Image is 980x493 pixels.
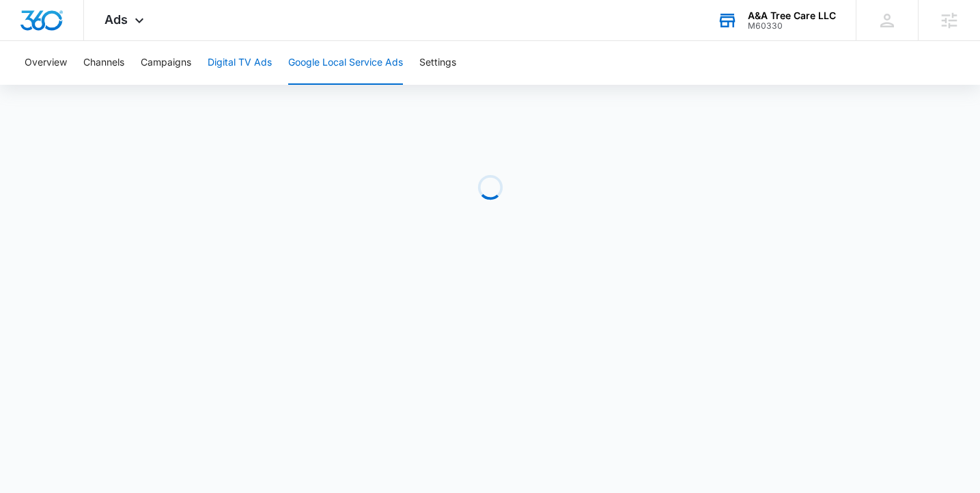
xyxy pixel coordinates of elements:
button: Google Local Service Ads [288,41,403,85]
button: Settings [419,41,456,85]
div: account id [748,21,836,31]
button: Overview [25,41,67,85]
span: Ads [104,12,128,27]
button: Channels [83,41,124,85]
button: Digital TV Ads [208,41,272,85]
div: account name [748,10,836,21]
button: Campaigns [141,41,191,85]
